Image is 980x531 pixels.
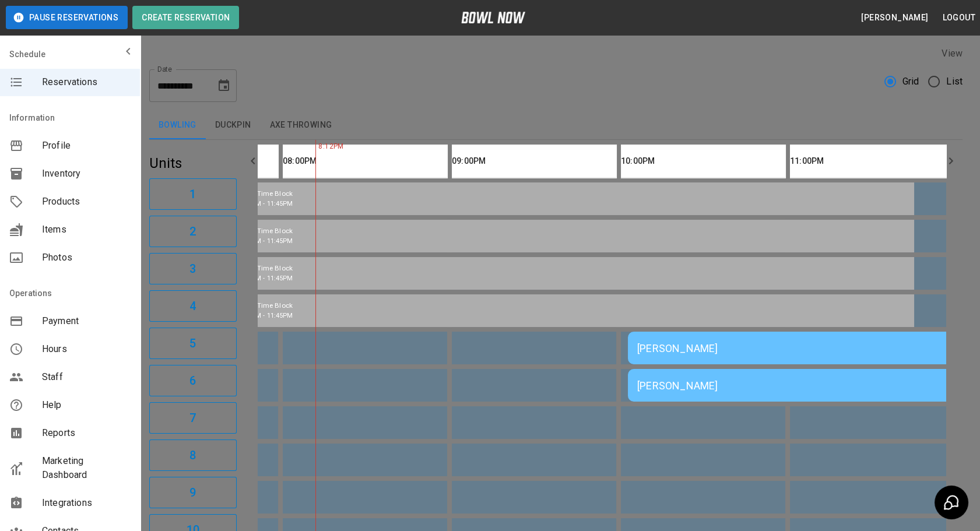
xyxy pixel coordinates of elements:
[189,446,196,465] h6: 8
[938,7,980,29] button: Logout
[42,167,131,181] span: Inventory
[42,314,131,328] span: Payment
[206,111,261,139] button: Duckpin
[189,371,196,390] h6: 6
[42,398,131,412] span: Help
[261,111,342,139] button: Axe Throwing
[189,297,196,315] h6: 4
[315,141,318,153] span: 8:12PM
[189,334,196,353] h6: 5
[42,342,131,356] span: Hours
[149,154,237,173] h5: Units
[212,74,236,97] button: Choose date, selected date is Aug 15, 2025
[149,111,206,139] button: Bowling
[283,145,447,178] th: 08:00PM
[6,6,128,29] button: Pause Reservations
[452,145,616,178] th: 09:00PM
[42,139,131,153] span: Profile
[42,426,131,440] span: Reports
[42,496,131,510] span: Integrations
[461,12,525,23] img: logo
[946,75,963,89] span: List
[42,223,131,237] span: Items
[189,259,196,278] h6: 3
[149,111,963,139] div: inventory tabs
[637,379,954,392] div: [PERSON_NAME]
[856,7,933,29] button: [PERSON_NAME]
[189,409,196,427] h6: 7
[902,75,919,89] span: Grid
[189,483,196,502] h6: 9
[42,75,131,89] span: Reservations
[942,48,963,59] label: View
[42,370,131,384] span: Staff
[42,454,131,482] span: Marketing Dashboard
[637,342,954,354] div: [PERSON_NAME]
[132,6,239,29] button: Create Reservation
[42,251,131,265] span: Photos
[189,222,196,241] h6: 2
[42,195,131,209] span: Products
[189,185,196,203] h6: 1
[621,145,785,178] th: 10:00PM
